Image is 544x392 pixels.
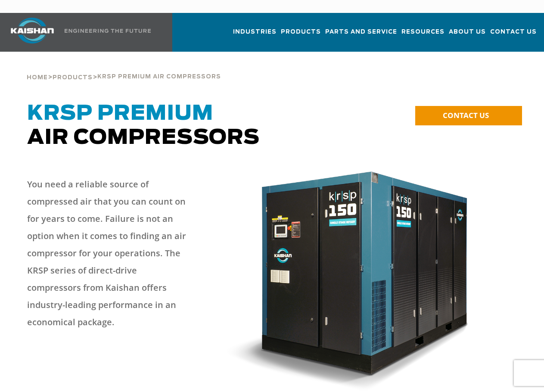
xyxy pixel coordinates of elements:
[490,21,537,50] a: Contact Us
[53,75,93,81] span: Products
[227,167,488,391] img: krsp150
[281,27,321,37] span: Products
[325,21,397,50] a: Parts and Service
[27,103,213,124] span: KRSP Premium
[233,27,277,37] span: Industries
[415,106,522,125] a: CONTACT US
[325,27,397,37] span: Parts and Service
[449,21,486,50] a: About Us
[27,103,260,148] span: Air Compressors
[281,21,321,50] a: Products
[490,27,537,37] span: Contact Us
[65,29,151,33] img: Engineering the future
[401,27,445,37] span: Resources
[443,110,489,120] span: CONTACT US
[53,73,93,81] a: Products
[401,21,445,50] a: Resources
[449,27,486,37] span: About Us
[27,75,48,81] span: Home
[27,176,188,331] p: You need a reliable source of compressed air that you can count on for years to come. Failure is ...
[97,74,221,80] span: krsp premium air compressors
[27,73,48,81] a: Home
[27,52,221,84] div: > >
[233,21,277,50] a: Industries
